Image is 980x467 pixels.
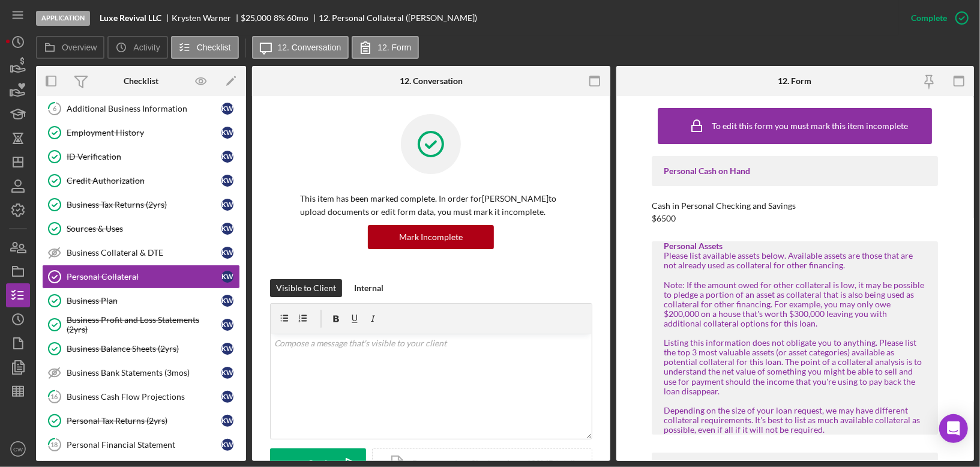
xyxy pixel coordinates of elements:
[67,272,221,282] div: Personal Collateral
[377,43,411,52] label: 12. Form
[67,176,221,185] div: Credit Authorization
[300,192,562,219] p: This item has been marked complete. In order for [PERSON_NAME] to upload documents or edit form d...
[354,279,383,297] div: Internal
[13,446,23,453] text: CW
[352,36,419,59] button: 12. Form
[319,13,477,23] div: 12. Personal Collateral ([PERSON_NAME])
[241,13,272,23] span: $25,000
[652,201,938,211] div: Cash in Personal Checking and Savings
[67,440,221,450] div: Personal Financial Statement
[278,43,341,52] label: 12. Conversation
[221,343,233,355] div: K W
[42,97,240,121] a: 6Additional Business InformationKW
[51,393,59,400] tspan: 16
[664,251,926,435] div: Please list available assets below. Available assets are those that are not already used as colla...
[67,200,221,209] div: Business Tax Returns (2yrs)
[368,225,494,249] button: Mark Incomplete
[6,437,30,461] button: CW
[67,152,221,161] div: ID Verification
[221,151,233,163] div: K W
[171,36,239,59] button: Checklist
[664,241,926,251] div: Personal Assets
[42,217,240,241] a: Sources & UsesKW
[42,313,240,337] a: Business Profit and Loss Statements (2yrs)KW
[221,199,233,211] div: K W
[67,344,221,354] div: Business Balance Sheets (2yrs)
[252,36,349,59] button: 12. Conversation
[67,416,221,426] div: Personal Tax Returns (2yrs)
[664,166,926,176] div: Personal Cash on Hand
[652,214,676,223] div: $6500
[107,36,167,59] button: Activity
[67,128,221,137] div: Employment History
[221,127,233,139] div: K W
[42,433,240,457] a: 18Personal Financial StatementKW
[287,13,308,23] div: 60 mo
[400,76,463,86] div: 12. Conversation
[221,247,233,259] div: K W
[42,337,240,361] a: Business Balance Sheets (2yrs)KW
[221,271,233,283] div: K W
[221,175,233,187] div: K W
[778,76,812,86] div: 12. Form
[36,36,104,59] button: Overview
[274,13,285,23] div: 8 %
[221,103,233,115] div: K W
[42,145,240,169] a: ID VerificationKW
[899,6,974,30] button: Complete
[399,225,463,249] div: Mark Incomplete
[67,104,221,113] div: Additional Business Information
[42,193,240,217] a: Business Tax Returns (2yrs)KW
[67,368,221,378] div: Business Bank Statements (3mos)
[42,265,240,289] a: Personal CollateralKW
[270,279,342,297] button: Visible to Client
[42,121,240,145] a: Employment HistoryKW
[62,43,97,52] label: Overview
[133,43,160,52] label: Activity
[67,296,221,306] div: Business Plan
[221,319,233,331] div: K W
[221,367,233,379] div: K W
[348,279,389,297] button: Internal
[197,43,231,52] label: Checklist
[67,224,221,233] div: Sources & Uses
[42,385,240,409] a: 16Business Cash Flow ProjectionsKW
[221,391,233,403] div: K W
[42,169,240,193] a: Credit AuthorizationKW
[51,441,58,448] tspan: 18
[42,409,240,433] a: Personal Tax Returns (2yrs)KW
[42,361,240,385] a: Business Bank Statements (3mos)KW
[67,315,221,334] div: Business Profit and Loss Statements (2yrs)
[221,439,233,451] div: K W
[42,289,240,313] a: Business PlanKW
[712,121,908,131] div: To edit this form you must mark this item incomplete
[939,414,968,443] div: Open Intercom Messenger
[53,104,57,112] tspan: 6
[221,223,233,235] div: K W
[221,415,233,427] div: K W
[67,248,221,258] div: Business Collateral & DTE
[100,13,161,23] b: Luxe Revival LLC
[911,6,947,30] div: Complete
[221,295,233,307] div: K W
[67,392,221,402] div: Business Cash Flow Projections
[276,279,336,297] div: Visible to Client
[36,11,90,26] div: Application
[172,13,241,23] div: Krysten Warner
[124,76,158,86] div: Checklist
[42,241,240,265] a: Business Collateral & DTEKW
